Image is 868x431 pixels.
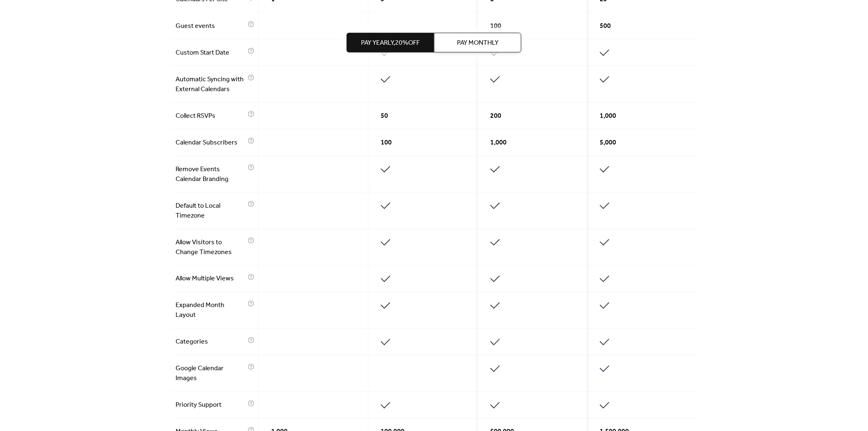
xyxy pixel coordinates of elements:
span: Remove Events Calendar Branding [176,165,246,184]
span: Pay Yearly, 20% off [361,38,420,48]
span: Custom Start Date [176,48,246,58]
button: Pay Monthly [434,33,521,53]
span: 500 [600,21,611,31]
span: Pay Monthly [457,38,498,48]
span: 5,000 [600,138,616,148]
button: Pay Yearly,20%off [347,33,434,53]
span: Google Calendar Images [176,364,246,384]
span: Calendar Subscribers [176,138,246,148]
span: 1,000 [600,111,616,121]
span: Automatic Syncing with External Calendars [176,75,246,94]
span: Guest events [176,21,246,31]
span: 100 [381,138,392,148]
span: Expanded Month Layout [176,301,246,321]
span: 1,000 [490,138,507,148]
span: Allow Multiple Views [176,274,246,284]
span: Default to Local Timezone [176,201,246,221]
span: Allow Visitors to Change Timezones [176,238,246,257]
span: 50 [381,111,388,121]
span: Priority Support [176,401,246,410]
span: 200 [490,111,501,121]
span: Collect RSVPs [176,111,246,121]
span: Categories [176,337,246,347]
